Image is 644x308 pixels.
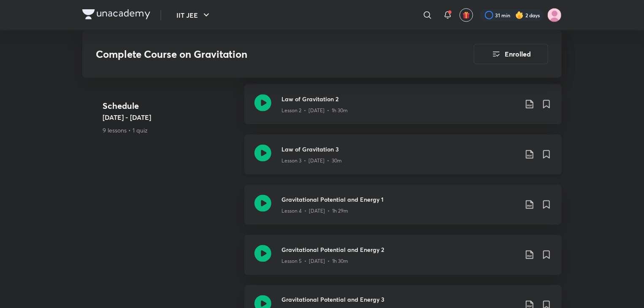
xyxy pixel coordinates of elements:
[515,11,524,19] img: streak
[244,235,562,285] a: Gravitational Potential and Energy 2Lesson 5 • [DATE] • 1h 30m
[244,135,562,185] a: Law of Gravitation 3Lesson 3 • [DATE] • 30m
[82,9,150,19] img: Company Logo
[474,44,548,64] button: Enrolled
[281,95,518,103] h3: Law of Gravitation 2
[281,295,518,304] h3: Gravitational Potential and Energy 3
[281,207,348,215] p: Lesson 4 • [DATE] • 1h 29m
[244,84,562,135] a: Law of Gravitation 2Lesson 2 • [DATE] • 1h 30m
[103,125,238,134] p: 9 lessons • 1 quiz
[463,11,470,19] img: avatar
[281,107,348,114] p: Lesson 2 • [DATE] • 1h 30m
[547,8,562,22] img: Adah Patil Patil
[82,9,150,22] a: Company Logo
[281,245,518,254] h3: Gravitational Potential and Energy 2
[244,185,562,235] a: Gravitational Potential and Energy 1Lesson 4 • [DATE] • 1h 29m
[103,99,238,112] h4: Schedule
[281,195,518,204] h3: Gravitational Potential and Energy 1
[281,157,342,165] p: Lesson 3 • [DATE] • 30m
[96,48,426,60] h3: Complete Course on Gravitation
[281,257,348,265] p: Lesson 5 • [DATE] • 1h 30m
[281,145,518,154] h3: Law of Gravitation 3
[460,8,473,22] button: avatar
[103,112,238,122] h5: [DATE] - [DATE]
[171,7,216,24] button: IIT JEE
